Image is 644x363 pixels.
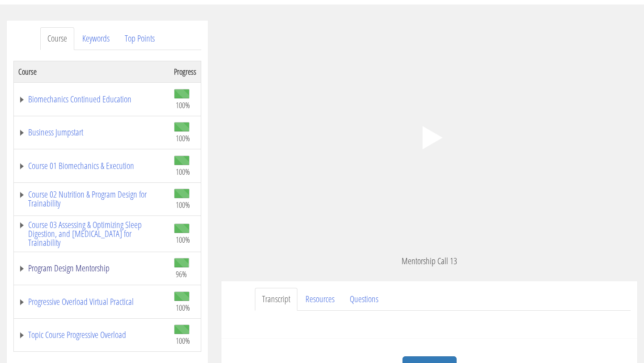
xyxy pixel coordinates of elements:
[343,288,386,311] a: Questions
[18,264,165,273] a: Program Design Mentorship
[176,100,190,110] span: 100%
[298,288,342,311] a: Resources
[18,330,165,339] a: Topic Course Progressive Overload
[221,254,637,268] p: Mentorship Call 13
[176,336,190,346] span: 100%
[18,161,165,170] a: Course 01 Biomechanics & Execution
[18,128,165,137] a: Business Jumpstart
[176,200,190,210] span: 100%
[176,235,190,245] span: 100%
[18,220,165,247] a: Course 03 Assessing & Optimizing Sleep Digestion, and [MEDICAL_DATA] for Trainability
[40,27,74,50] a: Course
[18,95,165,104] a: Biomechanics Continued Education
[255,288,297,311] a: Transcript
[75,27,117,50] a: Keywords
[176,167,190,177] span: 100%
[14,61,170,82] th: Course
[169,61,201,82] th: Progress
[118,27,162,50] a: Top Points
[176,133,190,143] span: 100%
[18,297,165,306] a: Progressive Overload Virtual Practical
[18,190,165,208] a: Course 02 Nutrition & Program Design for Trainability
[176,269,187,279] span: 96%
[176,303,190,312] span: 100%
